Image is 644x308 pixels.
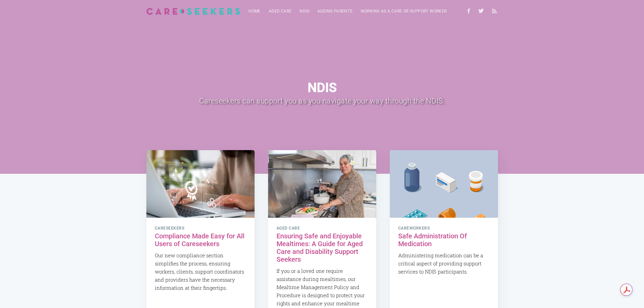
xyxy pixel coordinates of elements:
[295,5,313,18] a: NDIS
[398,251,490,276] p: Administering medication can be a critical aspect of providing support services to NDIS participa...
[146,218,255,299] a: careseekers Compliance Made Easy for All Users of Careseekers Our new compliance section simplifi...
[146,8,241,15] img: Careseekers
[172,80,472,95] h1: NDIS
[277,232,368,263] h2: Ensuring Safe and Enjoyable Mealtimes: A Guide for Aged Care and Disability Support Seekers
[155,232,246,248] h2: Compliance Made Easy for All Users of Careseekers
[357,5,451,18] a: Working as a care or support worker
[172,95,472,107] h2: Careseekers can support you as you navigate your way through the NDIS.
[398,232,490,248] h2: Safe Administration Of Medication
[155,251,246,292] p: Our new compliance section simplifies the process, ensuring workers, clients, support coordinator...
[244,5,265,18] a: Home
[390,218,498,283] a: careworkers Safe Administration Of Medication Administering medication can be a critical aspect o...
[277,226,368,231] span: Aged Care
[313,5,357,18] a: Ageing parents
[265,5,296,18] a: Aged Care
[155,226,246,231] span: careseekers
[398,226,490,231] span: careworkers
